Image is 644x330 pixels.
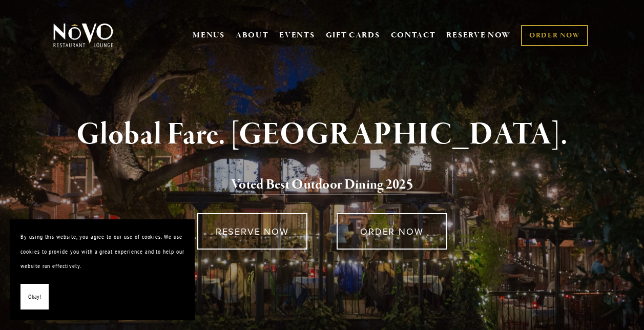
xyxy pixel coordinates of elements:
a: EVENTS [279,30,315,40]
a: ORDER NOW [337,213,447,250]
a: ABOUT [236,30,269,40]
a: MENUS [193,30,225,40]
a: GIFT CARDS [326,26,380,45]
a: CONTACT [391,26,436,45]
p: By using this website, you agree to our use of cookies. We use cookies to provide you with a grea... [20,230,184,274]
a: RESERVE NOW [446,26,511,45]
span: Okay! [28,290,41,304]
strong: Global Fare. [GEOGRAPHIC_DATA]. [76,115,568,154]
button: Okay! [20,284,49,310]
h2: 5 [68,174,576,196]
img: Novo Restaurant &amp; Lounge [51,23,115,48]
a: RESERVE NOW [197,213,307,250]
a: ORDER NOW [521,25,588,46]
section: Cookie banner [10,219,195,320]
a: Voted Best Outdoor Dining 202 [231,176,406,195]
